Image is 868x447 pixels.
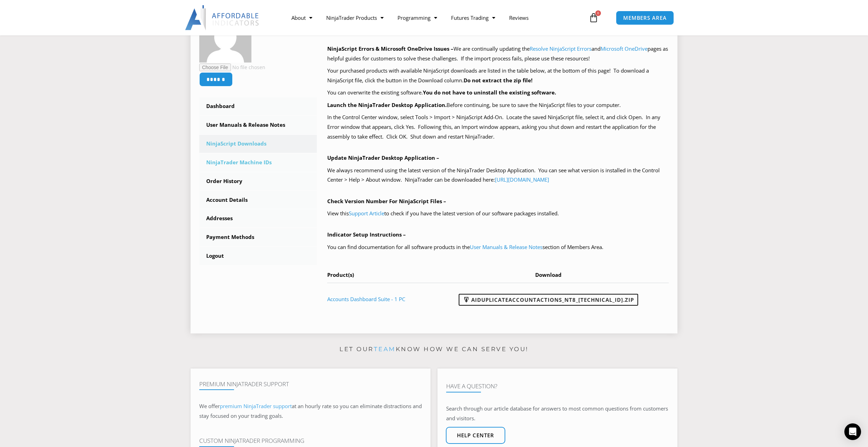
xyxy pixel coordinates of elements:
span: Product(s) [327,271,354,278]
a: About [284,10,319,26]
p: You can find documentation for all software products in the section of Members Area. [327,242,669,252]
img: LogoAI | Affordable Indicators – NinjaTrader [185,5,260,30]
a: Payment Methods [199,228,317,246]
p: Search through our article database for answers to most common questions from customers and visit... [446,404,669,423]
span: at an hourly rate so you can eliminate distractions and stay focused on your trading goals. [199,403,422,419]
a: premium NinjaTrader support [220,403,292,409]
a: MEMBERS AREA [616,11,674,25]
p: In the Control Center window, select Tools > Import > NinjaScript Add-On. Locate the saved NinjaS... [327,113,669,142]
a: NinjaScript Downloads [199,135,317,153]
h4: Have A Question? [446,383,669,390]
h4: Custom NinjaTrader Programming [199,437,422,444]
a: team [374,346,396,353]
b: NinjaScript Errors & Microsoft OneDrive Issues – [327,45,453,52]
p: You can overwrite the existing software. [327,88,669,98]
p: Your purchased products with available NinjaScript downloads are listed in the table below, at th... [327,66,669,85]
p: Before continuing, be sure to save the NinjaScript files to your computer. [327,100,669,110]
a: Futures Trading [444,10,502,26]
span: Download [535,271,562,278]
a: Programming [391,10,444,26]
a: Logout [199,247,317,265]
a: Microsoft OneDrive [601,45,648,52]
span: MEMBERS AREA [623,15,667,20]
a: 0 [578,8,609,28]
span: Help center [457,433,494,438]
a: User Manuals & Release Notes [199,116,317,134]
a: Resolve NinjaScript Errors [530,45,592,52]
a: Account Details [199,191,317,209]
p: Let our know how we can serve you! [191,344,677,355]
nav: Account pages [199,97,317,265]
a: Help center [446,427,505,444]
p: We are continually updating the and pages as helpful guides for customers to solve these challeng... [327,44,669,64]
a: NinjaTrader Machine IDs [199,154,317,172]
a: Dashboard [199,97,317,115]
b: Launch the NinjaTrader Desktop Application. [327,101,447,108]
a: Reviews [502,10,536,26]
b: You do not have to uninstall the existing software. [423,89,556,96]
b: Do not extract the zip file! [464,77,532,84]
p: We always recommend using the latest version of the NinjaTrader Desktop Application. You can see ... [327,166,669,185]
a: Accounts Dashboard Suite - 1 PC [327,296,405,303]
a: [URL][DOMAIN_NAME] [495,176,549,183]
span: 0 [595,10,601,16]
a: Order History [199,172,317,190]
nav: Menu [284,10,587,26]
div: Open Intercom Messenger [844,423,861,440]
a: NinjaTrader Products [319,10,391,26]
b: Check Version Number For NinjaScript Files – [327,198,446,205]
a: AIDuplicateAccountActions_NT8_[TECHNICAL_ID].zip [459,294,638,306]
a: Support Article [349,210,384,217]
a: User Manuals & Release Notes [470,243,542,250]
a: Addresses [199,209,317,227]
img: d8cfab5099655311b2b72861cfbf945923bb5dbd2fc90aeea4596d1ca533ee7b [199,10,251,63]
h4: Premium NinjaTrader Support [199,381,422,388]
span: We offer [199,403,220,409]
b: Update NinjaTrader Desktop Application – [327,154,439,161]
b: Indicator Setup Instructions – [327,231,406,238]
p: View this to check if you have the latest version of our software packages installed. [327,209,669,218]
